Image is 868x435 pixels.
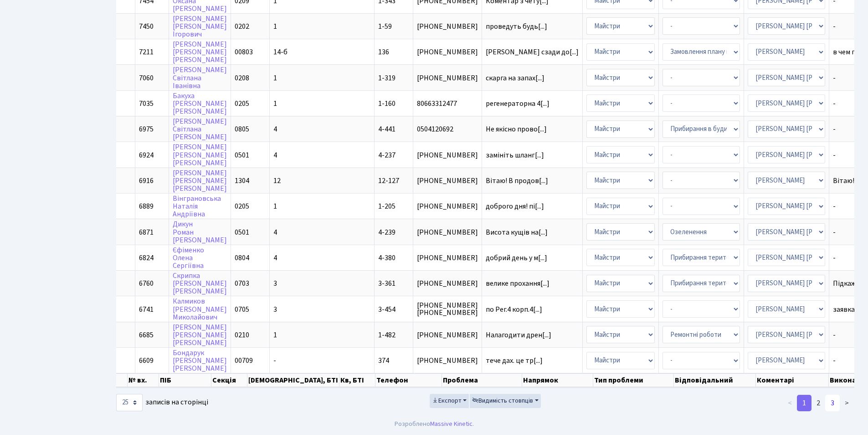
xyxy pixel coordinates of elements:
[486,21,547,31] span: проведуть будь[...]
[273,21,277,31] span: 1
[486,227,548,237] span: Висота кущів на[...]
[486,124,547,134] span: Не якісно прово[...]
[139,356,154,366] span: 6609
[273,253,277,263] span: 4
[417,254,478,262] span: [PHONE_NUMBER]
[378,99,395,109] span: 1-160
[273,176,281,186] span: 12
[417,100,478,107] span: 80663312477
[273,278,277,288] span: 3
[139,124,154,134] span: 6975
[486,304,542,314] span: по Рег.4 корп.4[...]
[486,330,551,340] span: Налагодити дрен[...]
[486,253,547,263] span: добрий день у м[...]
[839,395,854,411] a: >
[273,150,277,160] span: 4
[139,176,154,186] span: 6916
[378,253,395,263] span: 4-380
[486,356,543,366] span: тече дах. це тр[...]
[378,304,395,314] span: 3-454
[235,21,249,31] span: 0202
[417,280,478,287] span: [PHONE_NUMBER]
[273,124,277,134] span: 4
[378,176,399,186] span: 12-127
[235,278,249,288] span: 0703
[797,395,812,411] a: 1
[173,168,227,194] a: [PERSON_NAME][PERSON_NAME][PERSON_NAME]
[173,245,204,271] a: ЄфіменкоОленаСергіївна
[430,419,473,429] a: Massive Kinetic
[139,99,154,109] span: 7035
[235,176,249,186] span: 1304
[417,74,478,82] span: [PHONE_NUMBER]
[173,297,227,322] a: Калмиков[PERSON_NAME]Миколайович
[273,304,277,314] span: 3
[486,201,544,211] span: доброго дня! пі[...]
[139,73,154,83] span: 7060
[235,304,249,314] span: 0705
[235,99,249,109] span: 0205
[173,142,227,168] a: [PERSON_NAME][PERSON_NAME][PERSON_NAME]
[139,330,154,340] span: 6685
[139,253,154,263] span: 6824
[173,65,227,91] a: [PERSON_NAME]СвітланаІванівна
[235,47,253,57] span: 00803
[173,14,227,39] a: [PERSON_NAME][PERSON_NAME]Ігорович
[417,23,478,30] span: [PHONE_NUMBER]
[811,395,826,411] a: 2
[486,278,550,288] span: велике прохання[...]
[417,302,478,316] span: [PHONE_NUMBER] [PHONE_NUMBER]
[273,73,277,83] span: 1
[378,356,389,366] span: 374
[417,229,478,236] span: [PHONE_NUMBER]
[522,373,593,387] th: Напрямок
[378,73,395,83] span: 1-319
[472,396,533,405] span: Видимість стовпців
[378,201,395,211] span: 1-205
[235,253,249,263] span: 0804
[417,357,478,364] span: [PHONE_NUMBER]
[139,47,154,57] span: 7211
[235,356,253,366] span: 00709
[430,394,469,408] button: Експорт
[173,194,221,219] a: ВінграновськаНаталіяАндріївна
[339,373,375,387] th: Кв, БТІ
[674,373,756,387] th: Відповідальний
[173,39,227,65] a: [PERSON_NAME][PERSON_NAME][PERSON_NAME]
[173,220,227,245] a: ДикунРоман[PERSON_NAME]
[173,271,227,296] a: Скрипка[PERSON_NAME][PERSON_NAME]
[273,356,276,366] span: -
[273,330,277,340] span: 1
[825,395,840,411] a: 3
[442,373,522,387] th: Проблема
[139,227,154,237] span: 6871
[159,373,211,387] th: ПІБ
[235,227,249,237] span: 0501
[378,47,389,57] span: 136
[273,201,277,211] span: 1
[139,304,154,314] span: 6741
[417,126,478,133] span: 0504120692
[116,394,143,411] select: записів на сторінці
[139,278,154,288] span: 6760
[273,99,277,109] span: 1
[173,348,227,373] a: Бондарук[PERSON_NAME][PERSON_NAME]
[139,150,154,160] span: 6924
[417,177,478,184] span: [PHONE_NUMBER]
[273,227,277,237] span: 4
[417,152,478,159] span: [PHONE_NUMBER]
[235,124,249,134] span: 0805
[173,116,227,142] a: [PERSON_NAME]Світлана[PERSON_NAME]
[173,91,227,116] a: Бакуха[PERSON_NAME][PERSON_NAME]
[375,373,442,387] th: Телефон
[470,394,541,408] button: Видимість стовпців
[235,201,249,211] span: 0205
[417,48,478,56] span: [PHONE_NUMBER]
[273,47,288,57] span: 14-б
[395,419,474,429] div: Розроблено .
[486,150,544,160] span: замініть шланг[...]
[235,73,249,83] span: 0208
[486,47,579,57] span: [PERSON_NAME] сзади до[...]
[417,331,478,339] span: [PHONE_NUMBER]
[235,330,249,340] span: 0210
